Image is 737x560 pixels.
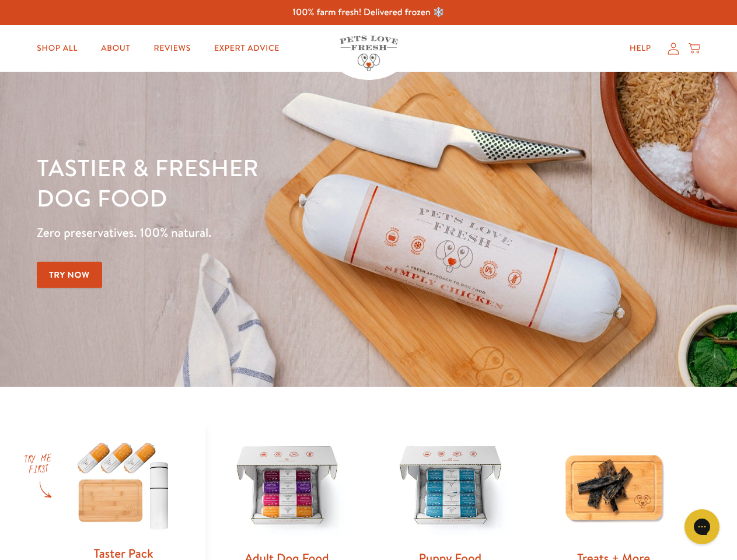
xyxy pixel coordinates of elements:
[620,37,661,60] a: Help
[340,36,398,71] img: Pets Love Fresh
[27,37,87,60] a: Shop All
[679,505,725,548] iframe: Gorgias live chat messenger
[37,262,102,288] a: Try Now
[92,37,139,60] a: About
[144,37,200,60] a: Reviews
[37,222,479,243] p: Zero preservatives. 100% natural.
[37,152,479,213] h1: Tastier & fresher dog food
[205,37,289,60] a: Expert Advice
